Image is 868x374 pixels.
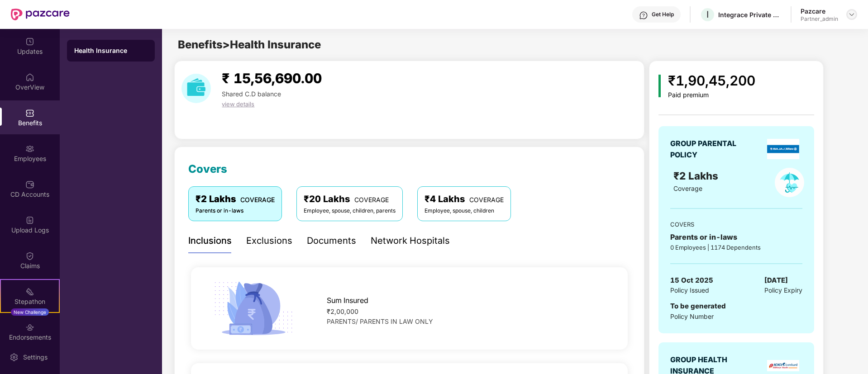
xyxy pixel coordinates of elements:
span: view details [222,100,254,108]
div: Settings [20,353,50,362]
img: icon [658,75,661,97]
div: Employee, spouse, children [424,207,504,215]
span: ₹ 15,56,690.00 [222,70,322,86]
div: ₹2,00,000 [327,307,608,317]
img: svg+xml;base64,PHN2ZyBpZD0iSGVscC0zMngzMiIgeG1sbnM9Imh0dHA6Ly93d3cudzMub3JnLzIwMDAvc3ZnIiB3aWR0aD... [639,11,648,20]
div: ₹2 Lakhs [196,192,275,206]
img: svg+xml;base64,PHN2ZyBpZD0iRHJvcGRvd24tMzJ4MzIiIHhtbG5zPSJodHRwOi8vd3d3LnczLm9yZy8yMDAwL3N2ZyIgd2... [848,11,855,18]
img: svg+xml;base64,PHN2ZyBpZD0iQmVuZWZpdHMiIHhtbG5zPSJodHRwOi8vd3d3LnczLm9yZy8yMDAwL3N2ZyIgd2lkdGg9Ij... [25,109,34,118]
img: svg+xml;base64,PHN2ZyBpZD0iSG9tZSIgeG1sbnM9Imh0dHA6Ly93d3cudzMub3JnLzIwMDAvc3ZnIiB3aWR0aD0iMjAiIG... [25,73,34,82]
div: Employee, spouse, children, parents [304,207,396,215]
div: Health Insurance [74,46,148,55]
div: GROUP PARENTAL POLICY [670,138,749,161]
span: Policy Number [670,312,714,320]
div: ₹1,90,45,200 [668,70,755,91]
span: Policy Issued [670,285,709,295]
img: svg+xml;base64,PHN2ZyBpZD0iVXBkYXRlZCIgeG1sbnM9Imh0dHA6Ly93d3cudzMub3JnLzIwMDAvc3ZnIiB3aWR0aD0iMj... [25,37,34,46]
div: New Challenge [11,308,49,316]
img: svg+xml;base64,PHN2ZyBpZD0iVXBsb2FkX0xvZ3MiIGRhdGEtbmFtZT0iVXBsb2FkIExvZ3MiIHhtbG5zPSJodHRwOi8vd3... [25,216,34,225]
div: Partner_admin [801,15,838,23]
div: Inclusions [188,234,232,248]
span: I [706,9,709,20]
img: New Pazcare Logo [11,9,70,20]
span: [DATE] [764,275,788,286]
img: icon [210,279,296,338]
span: Shared C.D balance [222,90,281,98]
div: Paid premium [668,91,755,99]
div: Parents or in-laws [196,207,275,215]
img: svg+xml;base64,PHN2ZyBpZD0iRW5kb3JzZW1lbnRzIiB4bWxucz0iaHR0cDovL3d3dy53My5vcmcvMjAwMC9zdmciIHdpZH... [25,323,34,332]
img: svg+xml;base64,PHN2ZyBpZD0iU2V0dGluZy0yMHgyMCIgeG1sbnM9Imh0dHA6Ly93d3cudzMub3JnLzIwMDAvc3ZnIiB3aW... [10,353,19,362]
span: PARENTS/ PARENTS IN LAW ONLY [327,317,433,325]
span: Coverage [673,185,702,192]
div: Exclusions [246,234,292,248]
span: 15 Oct 2025 [670,275,713,286]
img: svg+xml;base64,PHN2ZyBpZD0iQ2xhaW0iIHhtbG5zPSJodHRwOi8vd3d3LnczLm9yZy8yMDAwL3N2ZyIgd2lkdGg9IjIwIi... [25,251,34,260]
div: Get Help [652,11,674,18]
div: Network Hospitals [371,234,450,248]
div: Pazcare [801,7,838,15]
span: COVERAGE [354,196,389,204]
div: 0 Employees | 1174 Dependents [670,243,802,252]
div: Stepathon [1,297,59,306]
span: Policy Expiry [764,285,802,295]
span: COVERAGE [240,196,275,204]
img: insurerLogo [767,139,799,159]
span: Benefits > Health Insurance [178,38,321,51]
img: download [181,74,211,103]
span: Covers [188,162,227,175]
img: svg+xml;base64,PHN2ZyBpZD0iQ0RfQWNjb3VudHMiIGRhdGEtbmFtZT0iQ0QgQWNjb3VudHMiIHhtbG5zPSJodHRwOi8vd3... [25,180,34,189]
div: COVERS [670,220,802,229]
span: COVERAGE [469,196,504,204]
div: Parents or in-laws [670,232,802,243]
span: To be generated [670,302,726,310]
span: Sum Insured [327,295,368,306]
img: insurerLogo [767,360,799,371]
div: ₹20 Lakhs [304,192,396,206]
div: ₹4 Lakhs [424,192,504,206]
div: Documents [307,234,356,248]
img: policyIcon [775,168,804,197]
div: Integrace Private Limited [718,10,782,19]
img: svg+xml;base64,PHN2ZyBpZD0iRW1wbG95ZWVzIiB4bWxucz0iaHR0cDovL3d3dy53My5vcmcvMjAwMC9zdmciIHdpZHRoPS... [25,144,34,153]
span: ₹2 Lakhs [673,170,721,182]
img: svg+xml;base64,PHN2ZyB4bWxucz0iaHR0cDovL3d3dy53My5vcmcvMjAwMC9zdmciIHdpZHRoPSIyMSIgaGVpZ2h0PSIyMC... [25,287,34,296]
